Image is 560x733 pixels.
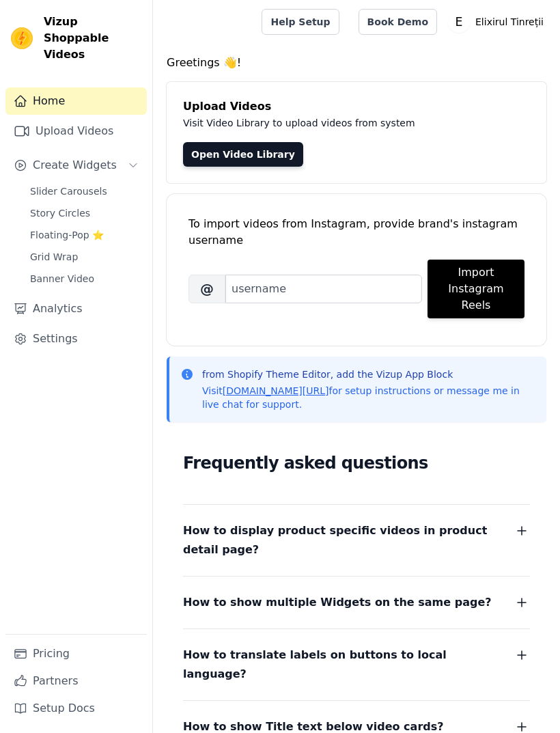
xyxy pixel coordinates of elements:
span: Slider Carousels [30,184,107,198]
span: Vizup Shoppable Videos [44,14,141,63]
img: Vizup [11,27,33,49]
input: username [225,275,422,303]
a: Analytics [5,295,147,322]
button: How to display product specific videos in product detail page? [183,521,530,559]
a: [DOMAIN_NAME][URL] [223,385,329,396]
a: Open Video Library [183,142,303,167]
span: How to translate labels on buttons to local language? [183,646,497,684]
h2: Frequently asked questions [183,450,530,477]
button: How to show multiple Widgets on the same page? [183,593,530,612]
button: How to translate labels on buttons to local language? [183,646,530,684]
a: Pricing [5,640,147,667]
span: How to show multiple Widgets on the same page? [183,593,492,612]
a: Slider Carousels [22,182,147,201]
a: Settings [5,325,147,352]
p: from Shopify Theme Editor, add the Vizup App Block [202,368,535,381]
a: Grid Wrap [22,247,147,266]
a: Floating-Pop ⭐ [22,225,147,245]
a: Banner Video [22,269,147,288]
span: Banner Video [30,272,94,286]
button: Import Instagram Reels [428,260,524,318]
a: Help Setup [262,9,339,35]
span: Grid Wrap [30,250,78,264]
a: Book Demo [359,9,437,35]
a: Partners [5,667,147,695]
div: To import videos from Instagram, provide brand's instagram username [188,216,524,249]
a: Home [5,87,147,115]
h4: Upload Videos [183,98,530,115]
span: @ [188,275,225,303]
span: How to display product specific videos in product detail page? [183,521,497,559]
text: E [456,15,463,29]
a: Upload Videos [5,117,147,145]
button: Create Widgets [5,152,147,179]
span: Create Widgets [33,157,117,174]
p: Visit for setup instructions or message me in live chat for support. [202,384,535,411]
p: Visit Video Library to upload videos from system [183,115,530,131]
h4: Greetings 👋! [167,55,546,71]
button: E Elixirul Tinreții [448,10,549,34]
p: Elixirul Tinreții [470,10,549,34]
a: Story Circles [22,204,147,223]
span: Story Circles [30,206,90,220]
a: Setup Docs [5,695,147,722]
span: Floating-Pop ⭐ [30,228,104,242]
